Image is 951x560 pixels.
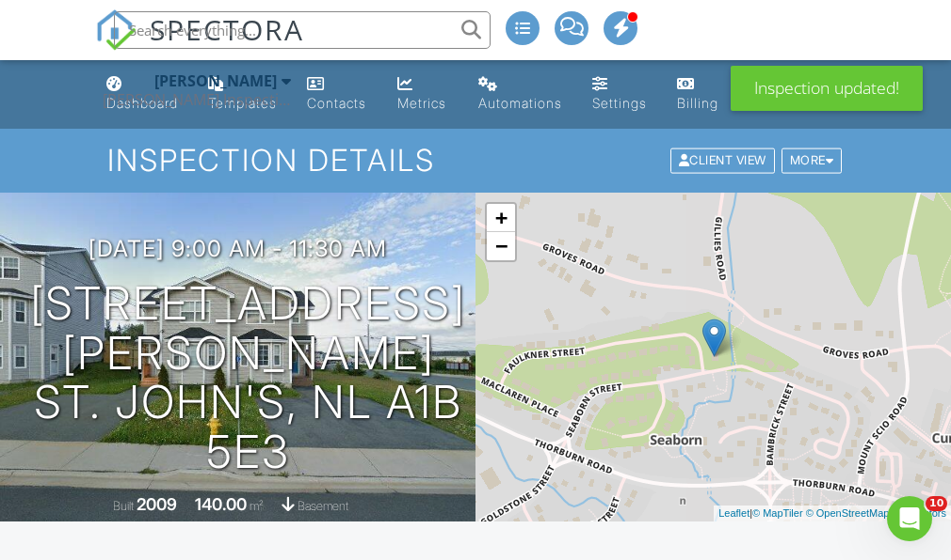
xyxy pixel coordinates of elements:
[299,68,375,121] a: Contacts
[782,148,843,174] div: More
[298,499,348,513] span: basement
[137,494,177,514] div: 2009
[806,507,946,519] a: © OpenStreetMap contributors
[307,95,366,111] div: Contacts
[397,95,446,111] div: Metrics
[154,71,277,90] div: [PERSON_NAME]
[669,68,731,121] a: Billing
[887,496,932,541] iframe: Intercom live chat
[195,494,247,514] div: 140.00
[752,507,803,519] a: © MapTiler
[718,507,750,519] a: Leaflet
[89,236,387,261] h3: [DATE] 9:00 am - 11:30 am
[103,90,291,109] div: Thornhill Inspection Services Inc
[471,68,570,121] a: Automations (Advanced)
[107,144,844,177] h1: Inspection Details
[113,499,134,513] span: Built
[585,68,654,121] a: Settings
[677,95,718,111] div: Billing
[390,68,456,121] a: Metrics
[487,232,515,260] a: Zoom out
[250,499,264,513] span: m²
[714,506,951,521] div: |
[114,11,491,49] input: Search everything...
[670,148,775,174] div: Client View
[487,204,515,232] a: Zoom in
[592,95,647,111] div: Settings
[731,66,923,111] div: Inspection updated!
[669,152,780,166] a: Client View
[926,496,947,511] span: 10
[30,279,466,477] h1: [STREET_ADDRESS][PERSON_NAME] St. John's, NL A1B 5E3
[478,95,562,111] div: Automations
